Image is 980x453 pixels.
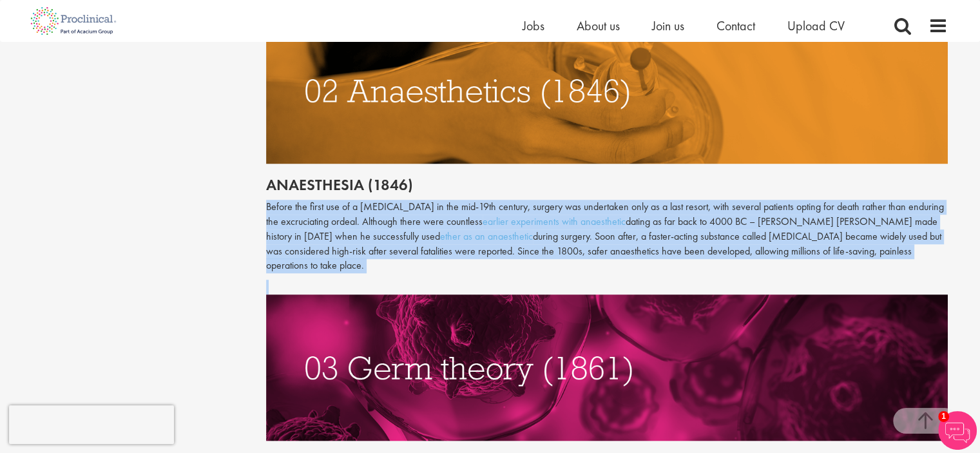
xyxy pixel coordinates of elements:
[440,229,533,243] a: ether as an anaesthetic
[716,17,755,34] a: Contact
[9,405,174,444] iframe: reCAPTCHA
[266,177,948,193] h2: Anaesthesia (1846)
[577,17,620,34] a: About us
[483,215,626,228] a: earlier experiments with anaesthetic
[266,200,948,273] p: Before the first use of a [MEDICAL_DATA] in the mid-19th century, surgery was undertaken only as ...
[938,411,949,422] span: 1
[652,17,684,34] a: Join us
[787,17,845,34] a: Upload CV
[938,411,977,450] img: Chatbot
[523,17,544,34] a: Jobs
[266,294,948,441] img: germ theory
